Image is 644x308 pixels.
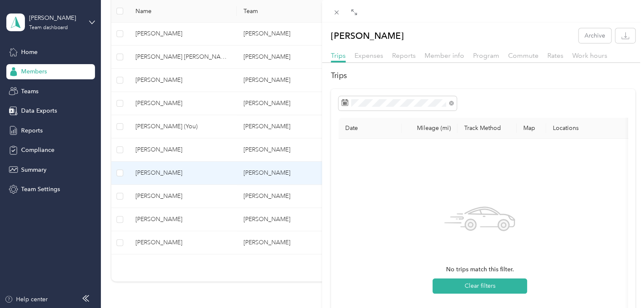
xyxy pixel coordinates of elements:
span: Rates [547,51,563,59]
iframe: Everlance-gr Chat Button Frame [597,261,644,308]
span: Program [473,51,499,59]
th: Date [338,118,402,139]
span: Member info [425,51,464,59]
span: Reports [392,51,416,59]
th: Map [517,118,546,139]
span: Commute [508,51,538,59]
span: Expenses [354,51,383,59]
span: Trips [331,51,346,59]
th: Mileage (mi) [402,118,457,139]
span: No trips match this filter. [446,265,514,274]
p: [PERSON_NAME] [331,28,404,43]
span: Work hours [572,51,607,59]
button: Archive [579,28,611,43]
h2: Trips [331,70,635,81]
th: Track Method [457,118,517,139]
button: Clear filters [433,278,527,294]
